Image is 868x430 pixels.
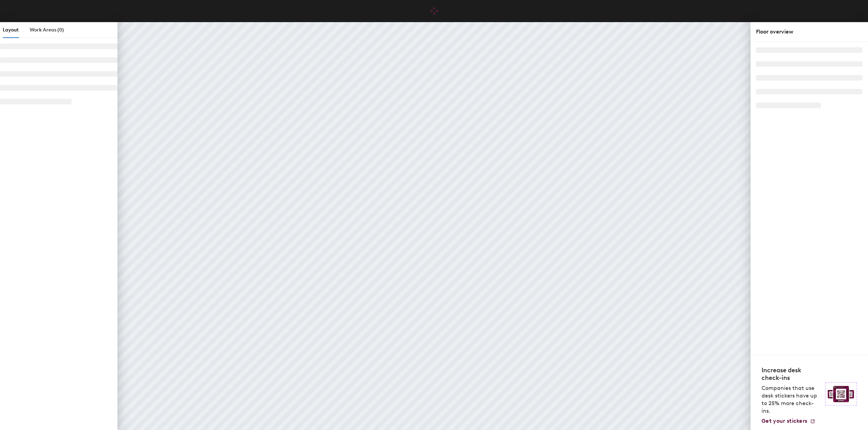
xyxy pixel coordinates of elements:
span: Layout [3,27,19,33]
img: Sticker logo [825,382,857,406]
p: Companies that use desk stickers have up to 25% more check-ins. [762,384,821,415]
h4: Increase desk check-ins [762,366,821,382]
a: Get your stickers [762,418,815,424]
div: Floor overview [756,28,862,36]
span: Work Areas (0) [30,27,64,33]
span: Get your stickers [762,418,807,424]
